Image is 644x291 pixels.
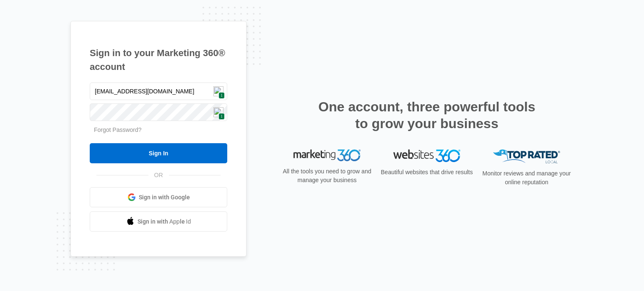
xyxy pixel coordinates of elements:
h2: One account, three powerful tools to grow your business [316,98,538,132]
img: Top Rated Local [493,149,560,163]
a: Sign in with Google [90,187,227,207]
span: 1 [218,113,225,120]
span: Sign in with Apple Id [138,217,191,226]
p: Beautiful websites that drive results [380,168,474,177]
span: OR [148,171,169,180]
p: Monitor reviews and manage your online reputation [480,169,574,187]
a: Forgot Password? [94,126,142,133]
h1: Sign in to your Marketing 360® account [90,46,227,74]
a: Sign in with Apple Id [90,211,227,232]
img: Marketing 360 [293,149,361,161]
img: Websites 360 [393,149,460,162]
img: npw-badge-icon.svg [213,107,223,117]
span: 1 [218,92,225,99]
input: Email [90,82,227,100]
span: Sign in with Google [139,193,190,202]
img: npw-badge-icon.svg [213,86,223,96]
p: All the tools you need to grow and manage your business [280,167,374,185]
input: Sign In [90,143,227,163]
